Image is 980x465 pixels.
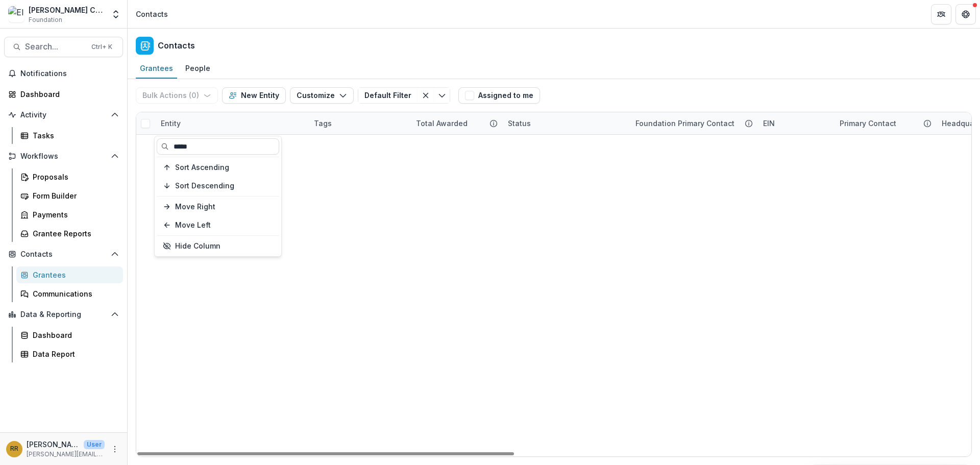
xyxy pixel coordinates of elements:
span: Sort Descending [175,182,234,190]
a: Form Builder [16,187,123,204]
div: Data Report [33,349,115,359]
span: Data & Reporting [20,310,107,319]
div: Dashboard [20,89,115,100]
a: Proposals [16,168,123,185]
button: Search... [4,37,123,57]
a: Grantee Reports [16,225,123,242]
div: [PERSON_NAME] Charitable Foundation [29,5,105,15]
span: Activity [20,111,107,119]
a: Grantees [136,59,177,79]
div: People [181,61,214,76]
button: Move Right [157,199,279,215]
div: Tasks [33,130,115,141]
div: Total Awarded [410,112,502,134]
div: Status [502,118,537,129]
nav: breadcrumb [132,7,172,21]
button: Move Left [157,217,279,233]
div: Entity [155,118,187,129]
p: [PERSON_NAME] [27,439,80,450]
div: Contacts [136,9,168,19]
div: Primary Contact [834,112,936,134]
div: Communications [33,288,115,299]
div: Entity [155,112,308,134]
span: Sort Ascending [175,163,229,172]
button: Partners [931,4,951,25]
p: [PERSON_NAME][EMAIL_ADDRESS][DOMAIN_NAME] [27,450,105,459]
button: Assigned to me [458,87,540,104]
a: Dashboard [4,86,123,103]
div: Tags [308,118,338,129]
button: Hide Column [157,238,279,254]
button: Get Help [955,4,976,25]
a: Payments [16,206,123,223]
span: Foundation [29,15,62,25]
div: Status [502,112,629,134]
div: EIN [757,112,834,134]
div: Primary Contact [834,118,902,129]
div: Total Awarded [410,118,474,129]
button: Open Activity [4,107,123,123]
div: Foundation Primary Contact [629,112,757,134]
a: Data Report [16,346,123,362]
button: Sort Ascending [157,159,279,176]
button: New Entity [222,87,286,104]
div: Payments [33,209,115,220]
div: Ctrl + K [89,41,114,53]
div: Randal Rosman [10,446,18,452]
div: Form Builder [33,190,115,201]
div: Tags [308,112,410,134]
div: Grantees [33,270,115,280]
button: Open Contacts [4,246,123,262]
button: Notifications [4,65,123,82]
button: More [109,443,121,455]
button: Default Filter [358,87,418,104]
span: Search... [25,42,85,52]
button: Open Workflows [4,148,123,164]
a: Communications [16,285,123,302]
button: Clear filter [418,87,434,104]
a: Tasks [16,127,123,144]
h2: Contacts [158,41,195,51]
span: Contacts [20,250,107,259]
button: Sort Descending [157,178,279,194]
button: Open entity switcher [109,4,123,25]
button: Bulk Actions (0) [136,87,218,104]
div: Proposals [33,172,115,182]
div: Grantees [136,61,177,76]
p: User [84,440,105,449]
button: Toggle menu [434,87,450,104]
a: Dashboard [16,327,123,344]
button: Customize [290,87,354,104]
img: Ella Fitzgerald Charitable Foundation [8,6,24,22]
button: Open Data & Reporting [4,306,123,323]
div: Foundation Primary Contact [629,118,741,129]
span: Workflows [20,152,107,161]
a: Grantees [16,266,123,283]
span: Notifications [20,69,119,78]
div: Dashboard [33,330,115,340]
div: EIN [757,118,781,129]
a: People [181,59,214,79]
div: Grantee Reports [33,228,115,239]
